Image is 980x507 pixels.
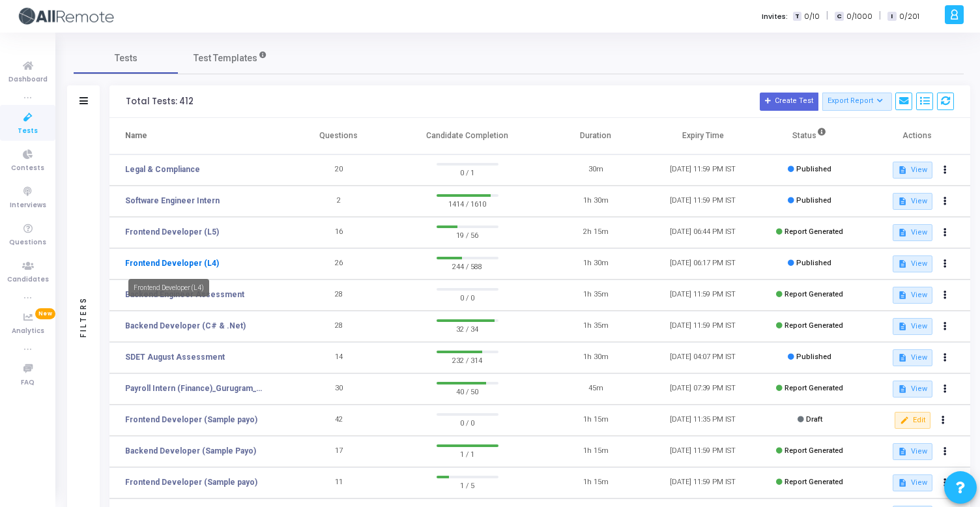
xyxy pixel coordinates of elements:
[285,186,392,217] td: 2
[285,405,392,436] td: 42
[125,320,246,332] a: Backend Developer (C# & .Net)
[895,412,930,429] button: Edit
[7,274,49,285] span: Candidates
[649,118,756,154] th: Expiry Time
[804,11,820,22] span: 0/10
[649,373,756,405] td: [DATE] 07:39 PM IST
[649,280,756,311] td: [DATE] 11:59 PM IST
[898,291,907,300] mat-icon: description
[893,318,932,335] button: View
[437,447,498,460] span: 1 / 1
[793,12,801,22] span: T
[285,373,392,405] td: 30
[796,353,831,361] span: Published
[285,217,392,248] td: 16
[12,326,44,337] span: Analytics
[11,163,44,174] span: Contests
[785,321,843,330] span: Report Generated
[285,436,392,467] td: 17
[785,227,843,236] span: Report Generated
[542,342,649,373] td: 1h 30m
[898,197,907,206] mat-icon: description
[128,279,209,297] div: Frontend Developer (L4)
[898,353,907,362] mat-icon: description
[796,196,831,205] span: Published
[785,384,843,392] span: Report Generated
[16,3,114,29] img: logo
[649,342,756,373] td: [DATE] 04:07 PM IST
[879,9,881,23] span: |
[125,195,220,207] a: Software Engineer Intern
[846,11,872,22] span: 0/1000
[125,226,219,238] a: Frontend Developer (L5)
[893,224,932,241] button: View
[898,166,907,175] mat-icon: description
[285,342,392,373] td: 14
[194,51,257,65] span: Test Templates
[757,118,863,154] th: Status
[893,162,932,179] button: View
[109,118,285,154] th: Name
[125,351,225,363] a: SDET August Assessment
[285,118,392,154] th: Questions
[649,217,756,248] td: [DATE] 06:44 PM IST
[822,93,892,111] button: Export Report
[10,200,46,211] span: Interviews
[542,248,649,280] td: 1h 30m
[542,467,649,499] td: 1h 15m
[437,291,498,304] span: 0 / 0
[893,474,932,491] button: View
[78,245,89,388] div: Filters
[392,118,542,154] th: Candidate Completion
[8,74,48,85] span: Dashboard
[893,349,932,366] button: View
[898,228,907,237] mat-icon: description
[898,447,907,456] mat-icon: description
[893,443,932,460] button: View
[35,308,55,319] span: New
[542,186,649,217] td: 1h 30m
[285,467,392,499] td: 11
[437,384,498,398] span: 40 / 50
[898,322,907,331] mat-icon: description
[437,228,498,241] span: 19 / 56
[893,255,932,272] button: View
[125,445,256,457] a: Backend Developer (Sample Payo)
[125,414,257,426] a: Frontend Developer (Sample payo)
[893,287,932,304] button: View
[18,126,38,137] span: Tests
[125,164,200,175] a: Legal & Compliance
[898,478,907,487] mat-icon: description
[785,446,843,455] span: Report Generated
[887,12,896,22] span: I
[542,311,649,342] td: 1h 35m
[21,377,35,388] span: FAQ
[9,237,46,248] span: Questions
[437,197,498,210] span: 1414 / 1610
[542,118,649,154] th: Duration
[762,11,788,22] label: Invites:
[649,154,756,186] td: [DATE] 11:59 PM IST
[285,280,392,311] td: 28
[649,248,756,280] td: [DATE] 06:17 PM IST
[796,259,831,267] span: Published
[285,248,392,280] td: 26
[285,154,392,186] td: 20
[649,405,756,436] td: [DATE] 11:35 PM IST
[125,257,219,269] a: Frontend Developer (L4)
[126,96,194,107] div: Total Tests: 412
[898,384,907,394] mat-icon: description
[542,280,649,311] td: 1h 35m
[898,259,907,268] mat-icon: description
[835,12,843,22] span: C
[796,165,831,173] span: Published
[115,51,137,65] span: Tests
[437,353,498,366] span: 232 / 314
[863,118,970,154] th: Actions
[893,381,932,398] button: View
[649,467,756,499] td: [DATE] 11:59 PM IST
[437,166,498,179] span: 0 / 1
[806,415,822,424] span: Draft
[826,9,828,23] span: |
[900,416,909,425] mat-icon: edit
